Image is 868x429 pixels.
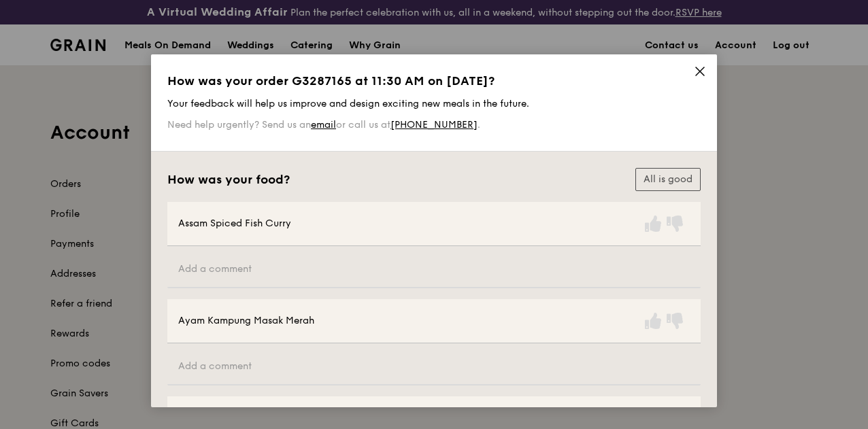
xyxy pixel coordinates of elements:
input: Add a comment [167,252,701,288]
a: [PHONE_NUMBER] [390,119,478,131]
p: Your feedback will help us improve and design exciting new meals in the future. [167,98,701,109]
h2: How was your food? [167,172,290,187]
button: All is good [635,168,701,191]
div: Ayam Kampung Masak Merah [178,314,314,328]
h1: How was your order G3287165 at 11:30 AM on [DATE]? [167,73,701,88]
input: Add a comment [167,349,701,385]
p: Need help urgently? Send us an or call us at . [167,119,701,131]
div: Assam Spiced Fish Curry [178,217,291,230]
a: email [311,119,336,131]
